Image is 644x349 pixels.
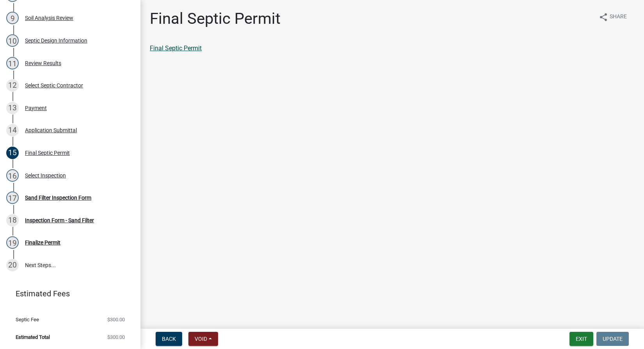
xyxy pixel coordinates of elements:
[25,15,73,21] div: Soil Analysis Review
[25,128,77,133] div: Application Submittal
[150,44,202,52] a: Final Septic Permit
[25,240,60,245] div: Finalize Permit
[156,332,182,346] button: Back
[195,336,207,342] span: Void
[6,191,19,204] div: 17
[6,169,19,182] div: 16
[6,286,128,301] a: Estimated Fees
[6,79,19,92] div: 12
[107,317,125,322] span: $300.00
[593,9,633,25] button: shareShare
[6,102,19,114] div: 13
[603,336,623,342] span: Update
[16,317,39,322] span: Septic Fee
[25,60,61,66] div: Review Results
[25,38,87,43] div: Septic Design Information
[107,335,125,340] span: $300.00
[162,336,176,342] span: Back
[610,12,627,22] span: Share
[25,83,83,88] div: Select Septic Contractor
[6,259,19,271] div: 20
[596,332,629,346] button: Update
[6,124,19,136] div: 14
[6,214,19,227] div: 18
[16,335,50,340] span: Estimated Total
[25,150,70,156] div: Final Septic Permit
[25,195,91,200] div: Sand Filter Inspection Form
[599,12,608,22] i: share
[25,218,94,223] div: Inspection Form - Sand Filter
[6,12,19,24] div: 9
[25,173,66,178] div: Select Inspection
[25,105,47,111] div: Payment
[6,34,19,47] div: 10
[6,236,19,249] div: 19
[569,332,593,346] button: Exit
[150,9,280,28] h1: Final Septic Permit
[188,332,218,346] button: Void
[6,147,19,159] div: 15
[6,57,19,69] div: 11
